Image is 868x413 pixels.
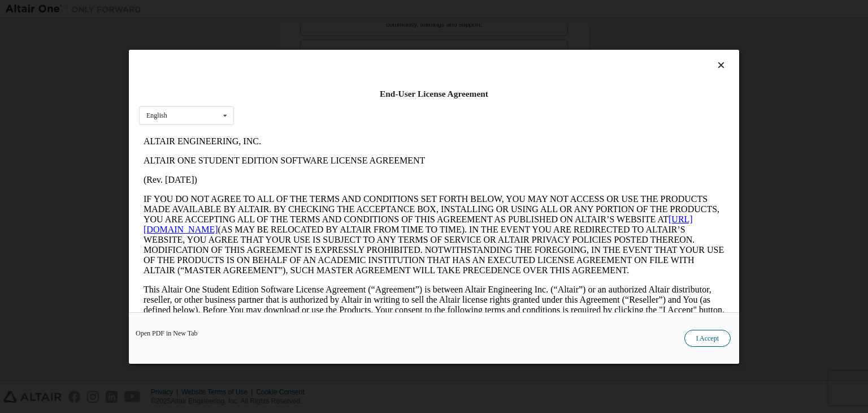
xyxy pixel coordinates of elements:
[5,153,585,193] p: This Altair One Student Edition Software License Agreement (“Agreement”) is between Altair Engine...
[5,62,585,144] p: IF YOU DO NOT AGREE TO ALL OF THE TERMS AND CONDITIONS SET FORTH BELOW, YOU MAY NOT ACCESS OR USE...
[5,24,585,34] p: ALTAIR ONE STUDENT EDITION SOFTWARE LICENSE AGREEMENT
[5,5,585,15] p: ALTAIR ENGINEERING, INC.
[146,112,167,119] div: English
[136,330,198,337] a: Open PDF in New Tab
[5,83,554,102] a: [URL][DOMAIN_NAME]
[684,330,731,347] button: I Accept
[139,88,729,100] div: End-User License Agreement
[5,43,585,53] p: (Rev. [DATE])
